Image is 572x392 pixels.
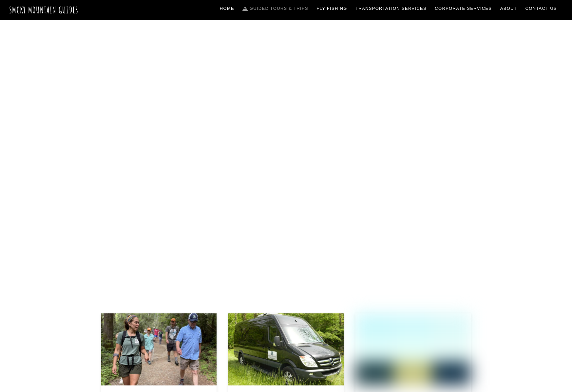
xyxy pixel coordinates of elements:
[9,5,79,15] a: Smoky Mountain Guides
[353,2,429,15] a: Transportation Services
[498,2,520,15] a: About
[240,2,311,15] a: Guided Tours & Trips
[138,155,434,256] h1: The ONLY one-stop, full Service Guide Company for the Gatlinburg and [GEOGRAPHIC_DATA] side of th...
[523,2,560,15] a: Contact Us
[355,313,471,385] img: Flatwater Kayak Tours
[217,2,237,15] a: Home
[432,2,495,15] a: Corporate Services
[314,2,350,15] a: Fly Fishing
[101,313,217,385] img: Extraordinary Day HIkes
[228,313,344,385] img: Small Group Day Tours
[204,119,368,145] span: Guided Trips & Tours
